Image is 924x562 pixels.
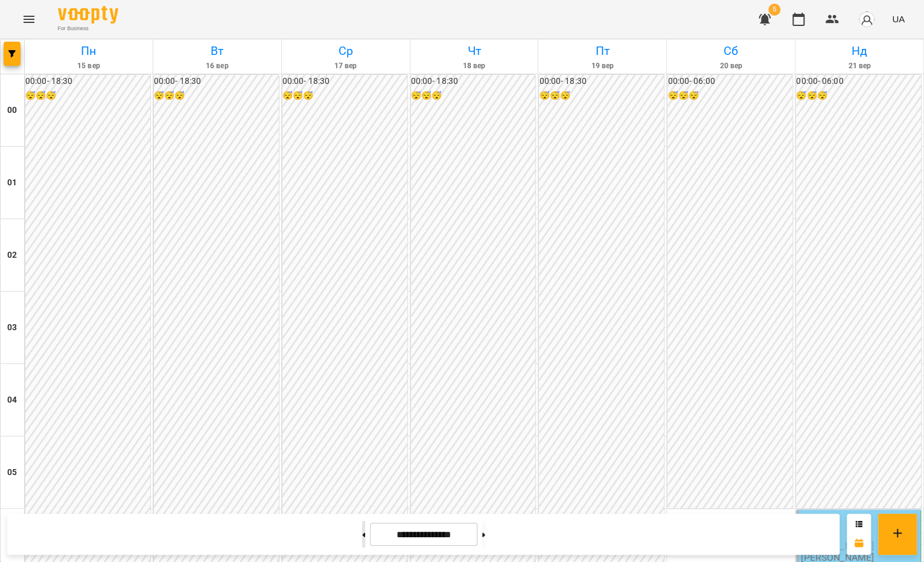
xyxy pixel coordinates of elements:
img: Voopty Logo [58,6,118,24]
h6: Нд [797,42,922,60]
h6: Чт [412,42,537,60]
h6: 04 [7,394,17,407]
h6: Пт [540,42,664,60]
h6: 😴😴😴 [796,89,921,103]
h6: 03 [7,321,17,334]
h6: Вт [155,42,279,60]
img: avatar_s.png [858,11,875,28]
h6: 😴😴😴 [668,89,792,103]
h6: 00:00 - 18:30 [154,75,279,88]
span: 5 [768,4,780,16]
h6: 17 вер [284,60,408,72]
h6: 00 [7,104,17,117]
h6: 00:00 - 18:30 [539,75,664,88]
h6: 02 [7,249,17,262]
h6: 00:00 - 18:30 [411,75,536,88]
h6: Сб [669,42,793,60]
h6: 00:00 - 06:00 [668,75,792,88]
span: UA [892,13,905,25]
h6: 20 вер [669,60,793,72]
button: Menu [14,5,43,34]
h6: 😴😴😴 [282,89,407,103]
h6: 00:00 - 06:00 [796,75,921,88]
h6: 18 вер [412,60,537,72]
h6: 😴😴😴 [411,89,536,103]
h6: 01 [7,176,17,190]
h6: 😴😴😴 [539,89,664,103]
h6: 21 вер [797,60,922,72]
h6: Пн [27,42,151,60]
span: For Business [58,25,118,33]
h6: 😴😴😴 [25,89,150,103]
h6: 00:00 - 18:30 [282,75,407,88]
button: UA [887,8,910,30]
h6: 15 вер [27,60,151,72]
h6: 00:00 - 18:30 [25,75,150,88]
h6: 😴😴😴 [154,89,279,103]
h6: 19 вер [540,60,664,72]
h6: Ср [284,42,408,60]
h6: 16 вер [155,60,279,72]
h6: 05 [7,466,17,479]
